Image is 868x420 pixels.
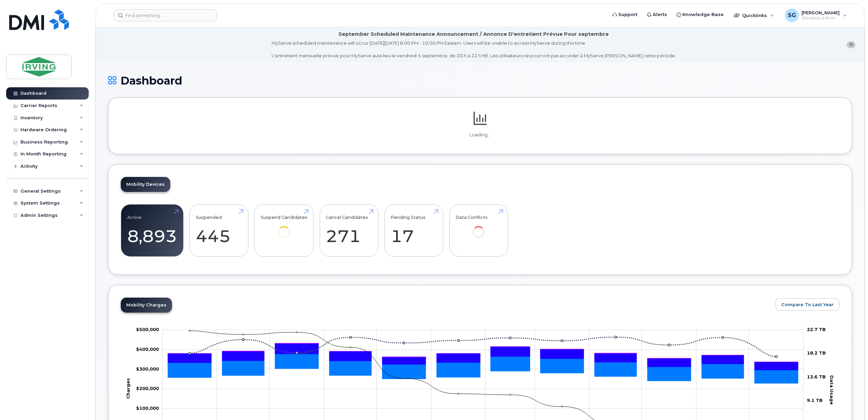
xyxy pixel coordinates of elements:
tspan: $100,000 [136,405,159,411]
g: Features [168,354,798,383]
g: $0 [136,346,159,352]
tspan: Data Usage [829,375,835,405]
tspan: $400,000 [136,346,159,352]
button: Compare To Last Year [776,298,839,311]
h1: Dashboard [108,75,852,87]
tspan: 13.6 TB [807,374,826,379]
div: MyServe scheduled maintenance will occur [DATE][DATE] 8:00 PM - 10:00 PM Eastern. Users will be u... [272,40,676,59]
button: close notification [847,41,855,48]
a: Suspended 445 [196,208,242,253]
g: $0 [136,366,159,371]
tspan: Charges [125,378,130,399]
a: Suspend Candidates [261,208,307,247]
g: $0 [136,405,159,411]
tspan: $500,000 [136,327,159,332]
a: Data Conflicts [455,208,502,247]
tspan: $200,000 [136,386,159,391]
div: September Scheduled Maintenance Announcement / Annonce D'entretient Prévue Pour septembre [338,31,609,38]
g: QST [168,343,798,362]
tspan: 18.2 TB [807,350,826,356]
span: Compare To Last Year [781,301,834,308]
a: Pending Status 17 [391,208,437,253]
a: Cancel Candidates 271 [326,208,372,253]
a: Active 8,893 [127,208,177,253]
a: Mobility Devices [121,177,170,192]
g: HST [168,343,798,370]
tspan: 22.7 TB [807,327,826,332]
a: Mobility Charges [121,298,172,313]
tspan: $300,000 [136,366,159,371]
g: $0 [136,386,159,391]
tspan: 9.1 TB [807,397,823,403]
g: $0 [136,327,159,332]
p: Loading... [121,132,839,138]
